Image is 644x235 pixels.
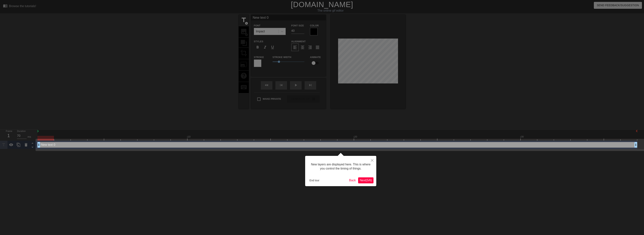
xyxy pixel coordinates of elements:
button: Next [358,177,373,183]
button: Close [368,156,376,164]
span: Next ( 5 / 6 ) [360,179,372,182]
div: New layers are displayed here. This is where you control the timing of things. [308,159,373,175]
button: Back [348,177,357,183]
button: End tour [308,178,321,183]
